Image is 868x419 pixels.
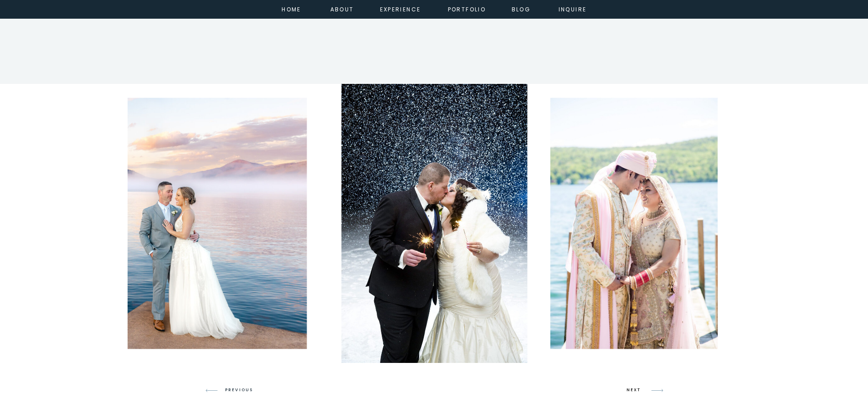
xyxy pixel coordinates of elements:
a: about [330,5,351,13]
a: experience [380,5,417,13]
a: inquire [556,5,589,13]
h3: PREVIOUS [225,386,260,394]
a: portfolio [447,5,487,13]
h3: NEXT [627,386,644,394]
a: home [279,5,304,13]
a: Blog [505,5,538,13]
